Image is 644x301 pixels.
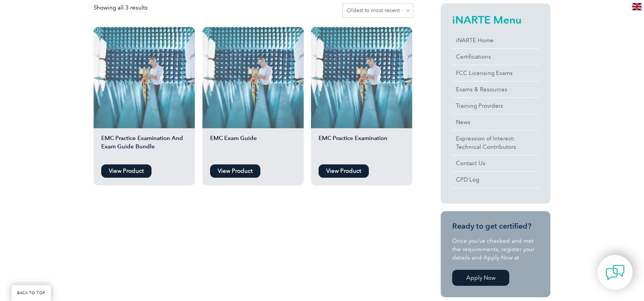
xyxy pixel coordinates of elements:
a: FCC Licensing Exams [452,65,539,81]
a: View Product [319,164,369,178]
select: Shop order [343,3,413,18]
a: EMC Practice Examination [311,27,412,161]
img: EMC Practice Examination [311,27,412,128]
a: Apply Now [452,270,509,286]
a: Expression of Interest:Technical Contributors [452,131,539,155]
img: EMC Practice Examination And Exam Guide Bundle [94,27,195,128]
img: en [632,3,642,10]
img: EMC Exam Guide [202,27,304,128]
a: News [452,114,539,130]
a: View Product [210,164,260,178]
a: iNARTE Home [452,32,539,48]
img: contact-chat.png [606,263,625,282]
p: Once you’ve checked and met the requirements, register your details and Apply Now at [452,237,539,262]
a: CPD Log [452,172,539,188]
a: BACK TO TOP [11,285,51,301]
h2: iNARTE Menu [452,14,539,26]
h2: EMC Practice Examination [311,134,412,161]
a: Exams & Resources [452,81,539,97]
a: EMC Exam Guide [202,27,304,161]
h2: EMC Practice Examination And Exam Guide Bundle [94,134,195,161]
a: Contact Us [452,155,539,171]
a: Certifications [452,49,539,65]
h2: EMC Exam Guide [202,134,304,161]
h3: Ready to get certified? [452,221,539,231]
a: EMC Practice Examination And Exam Guide Bundle [94,27,195,161]
a: Training Providers [452,98,539,114]
p: Showing all 3 results [94,3,148,12]
a: View Product [101,164,151,178]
